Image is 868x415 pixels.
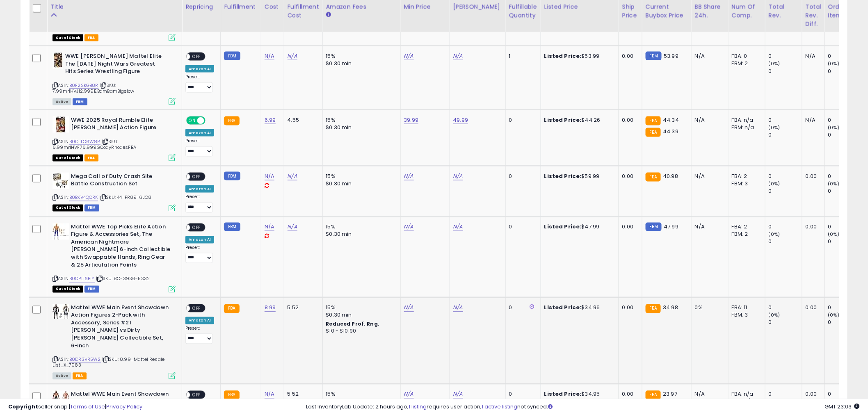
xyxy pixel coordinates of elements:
div: 15% [326,52,394,60]
img: 41jbqsY9bLL._SL40_.jpg [53,116,69,133]
div: ASIN: [53,52,176,104]
div: 15% [326,116,394,124]
small: FBA [224,116,239,125]
div: FBM: 3 [732,180,759,187]
span: | SKU: 8.99_Mattel Resale List_X_7983 [53,356,164,369]
span: 2025-10-13 23:03 GMT [825,403,860,410]
span: 53.99 [664,52,678,60]
div: $34.96 [544,304,612,312]
span: | SKU: 44-FR89-6JO8 [99,194,151,201]
span: 47.99 [664,223,678,231]
div: Fulfillment Cost [288,2,319,20]
small: FBM [646,223,662,231]
b: Listed Price: [544,172,582,180]
a: 1 active listing [482,403,518,410]
div: N/A [695,116,722,124]
div: 0.00 [806,304,818,312]
small: FBM [224,223,240,231]
b: Listed Price: [544,223,582,231]
div: 0 [828,319,861,326]
div: ASIN: [53,173,176,211]
div: ASIN: [53,116,176,160]
small: (0%) [828,231,840,238]
div: 0 [769,131,802,139]
div: Total Rev. Diff. [806,2,821,28]
span: All listings that are currently out of stock and unavailable for purchase on Amazon [53,205,83,212]
span: All listings currently available for purchase on Amazon [53,98,71,105]
div: 0 [769,304,802,312]
span: OFF [190,305,203,312]
a: N/A [288,223,297,231]
div: Current Buybox Price [646,2,688,20]
span: 44.34 [663,116,679,124]
div: 0 [828,116,861,124]
div: 0 [509,223,535,231]
span: All listings currently available for purchase on Amazon [53,373,71,380]
div: Amazon AI [185,185,214,193]
b: Reduced Prof. Rng. [326,321,380,328]
b: Mattel WWE Main Event Showdown Action Figures 2-Pack with Accessory, Series #21 [PERSON_NAME] vs ... [71,304,171,352]
div: Amazon AI [185,129,214,137]
small: (0%) [769,60,780,67]
span: FBM [85,205,99,212]
div: 0 [769,68,802,75]
div: FBM: 3 [732,312,759,319]
div: 0 [828,304,861,312]
img: 41XG01YuDzL._SL40_.jpg [53,304,69,319]
b: WWE [PERSON_NAME] Mattel Elite The [DATE] Night Wars Greatest Hits Series Wrestling Figure [65,52,165,78]
div: 0 [769,173,802,180]
span: 44.39 [663,128,678,135]
b: Listed Price: [544,116,582,124]
span: OFF [204,117,217,124]
a: N/A [288,52,297,60]
div: $0.30 min [326,124,394,131]
a: N/A [404,390,414,399]
div: FBA: 11 [732,304,759,312]
a: B0DLLC6W8R [69,138,101,145]
div: FBA: 2 [732,223,759,231]
small: FBA [224,304,239,313]
strong: Copyright [8,403,38,410]
div: 0 [509,173,535,180]
a: N/A [453,390,463,399]
small: FBM [224,52,240,60]
span: FBM [85,286,99,293]
div: 0 [828,238,861,246]
div: 0 [828,187,861,195]
small: FBA [646,116,661,125]
div: 0 [828,52,861,60]
a: N/A [453,172,463,180]
div: Preset: [185,74,214,93]
div: 0.00 [622,52,636,60]
div: 0.00 [806,223,818,231]
img: 610s-2qqKkL._SL40_.jpg [53,52,63,69]
span: 23.97 [663,390,677,398]
a: 49.99 [453,116,468,124]
div: Fulfillable Quantity [509,2,537,20]
span: All listings that are currently out of stock and unavailable for purchase on Amazon [53,34,83,41]
div: 15% [326,223,394,231]
div: $53.99 [544,52,612,60]
span: | SKU: 7.99mrlHVJ12.999E.BamBamBigelow [53,82,134,94]
div: Preset: [185,194,214,213]
div: Listed Price [544,2,615,11]
div: seller snap | | [8,403,142,411]
a: N/A [265,390,274,399]
div: Ordered Items [828,2,858,20]
div: 0.00 [622,223,636,231]
small: (0%) [769,124,780,131]
div: 0 [769,187,802,195]
div: $44.26 [544,116,612,124]
a: N/A [404,52,414,60]
div: 0.00 [622,173,636,180]
span: | SKU: 8O-39S6-5S32 [96,276,150,282]
div: 1 [509,52,535,60]
div: 0 [828,173,861,180]
img: 510ukCmvLJL._SL40_.jpg [53,173,69,189]
small: FBM [224,172,240,180]
span: FBA [85,34,98,41]
div: Amazon AI [185,236,214,244]
div: FBM: 2 [732,60,759,67]
div: 0 [769,116,802,124]
small: FBM [646,52,662,60]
